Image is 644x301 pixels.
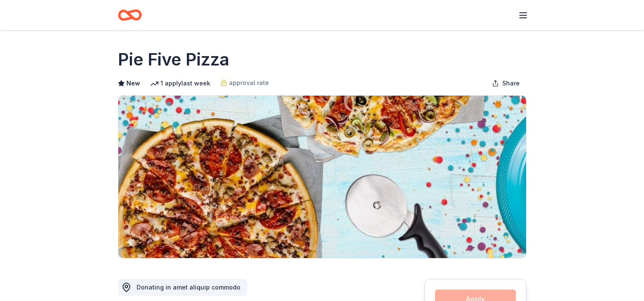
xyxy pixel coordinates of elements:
span: Donating in amet aliquip commodo [137,284,240,291]
img: Image for Pie Five Pizza [118,96,526,258]
h1: Pie Five Pizza [118,48,229,71]
span: New [126,78,140,88]
a: Home [118,5,142,25]
span: approval rate [229,78,269,88]
a: approval rate [220,78,269,88]
div: 1 apply last week [150,78,210,88]
span: Share [502,78,520,88]
button: Share [485,75,527,92]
